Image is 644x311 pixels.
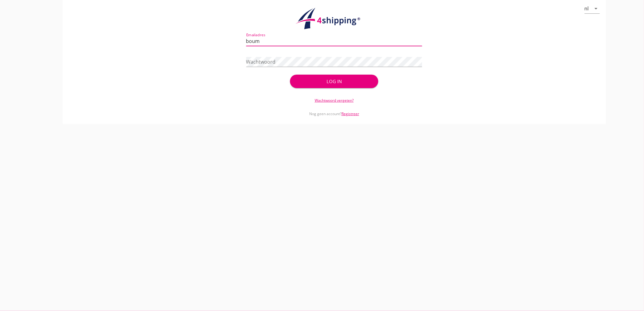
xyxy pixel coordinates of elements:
[300,78,368,85] div: Log in
[341,111,359,116] a: Registreer
[246,103,422,117] div: Nog geen account?
[593,5,600,12] i: arrow_drop_down
[246,36,422,46] input: Emailadres
[585,6,589,11] div: nl
[290,75,378,88] button: Log in
[315,98,354,103] a: Wachtwoord vergeten?
[295,7,374,30] img: logo.1f945f1d.svg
